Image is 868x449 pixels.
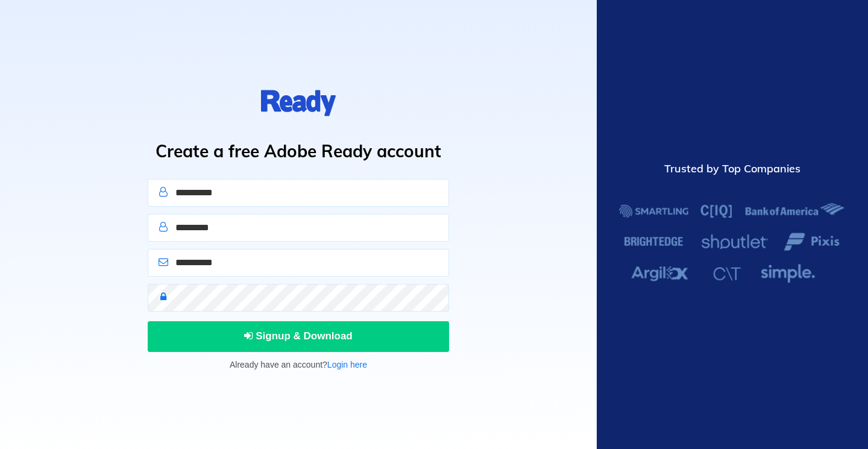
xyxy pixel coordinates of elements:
[327,360,367,369] a: Login here
[261,87,336,119] img: logo
[618,198,847,289] img: Adobe Ready Customers
[244,330,353,342] span: Signup & Download
[148,321,449,351] button: Signup & Download
[618,161,847,177] div: Trusted by Top Companies
[148,358,449,371] p: Already have an account?
[143,139,453,164] h1: Create a free Adobe Ready account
